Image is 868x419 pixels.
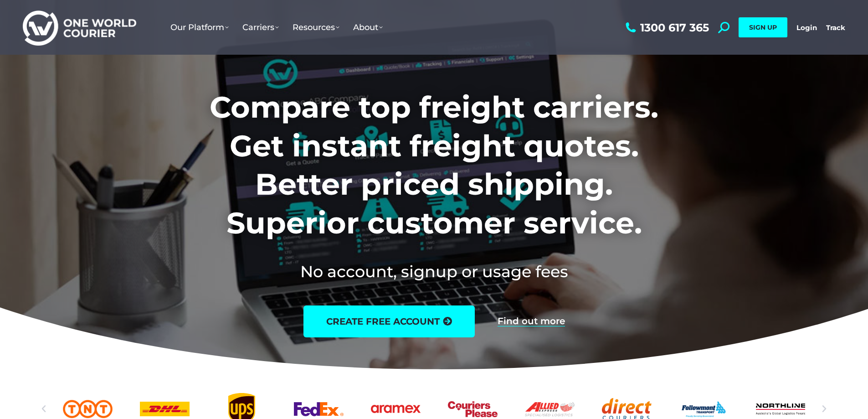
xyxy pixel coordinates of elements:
span: Resources [293,22,339,32]
a: Login [796,23,817,32]
a: SIGN UP [739,17,787,37]
a: Resources [286,13,346,41]
a: 1300 617 365 [623,22,709,33]
h2: No account, signup or usage fees [149,260,719,283]
h1: Compare top freight carriers. Get instant freight quotes. Better priced shipping. Superior custom... [149,88,719,242]
a: Track [826,23,845,32]
a: Carriers [236,13,286,41]
a: create free account [303,305,475,337]
span: About [353,22,383,32]
a: Our Platform [164,13,236,41]
a: Find out more [498,316,565,326]
span: SIGN UP [749,23,777,31]
span: Our Platform [170,22,229,32]
span: Carriers [242,22,279,32]
img: One World Courier [23,9,136,46]
a: About [346,13,390,41]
